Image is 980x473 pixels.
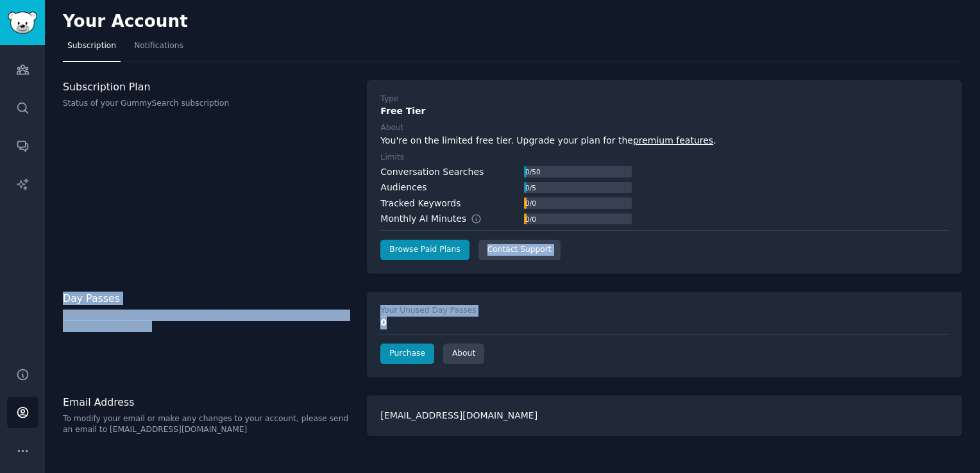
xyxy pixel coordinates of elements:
div: Free Tier [380,104,949,118]
a: Notifications [130,36,188,62]
div: Your Unused Day Passes [380,305,476,317]
h3: Email Address [63,395,353,409]
div: Audiences [380,181,427,194]
div: You're on the limited free tier. Upgrade your plan for the . [380,134,949,147]
a: Contact Support [478,240,561,260]
a: Subscription [63,36,121,62]
a: About [443,344,484,364]
div: [EMAIL_ADDRESS][DOMAIN_NAME] [367,395,962,436]
div: Limits [380,152,404,163]
p: To modify your email or make any changes to your account, please send an email to [EMAIL_ADDRESS]... [63,413,353,436]
div: Conversation Searches [380,165,484,179]
div: About [380,122,403,134]
p: Day passes can be used for one-off research sessions if you do not have an active subscription [63,310,353,332]
div: Monthly AI Minutes [380,212,495,226]
p: Status of your GummySearch subscription [63,98,353,110]
div: 0 [380,316,949,329]
div: 0 / 5 [524,182,537,194]
div: Tracked Keywords [380,197,460,210]
span: Subscription [67,40,116,52]
a: premium features [633,135,713,145]
a: Purchase [380,344,434,364]
h2: Your Account [63,12,188,32]
div: Type [380,94,398,105]
h3: Day Passes [63,292,353,305]
img: GummySearch logo [8,12,37,34]
span: Notifications [134,40,183,52]
h3: Subscription Plan [63,80,353,94]
a: Browse Paid Plans [380,240,469,260]
div: 0 / 50 [524,166,541,178]
div: 0 / 0 [524,213,537,225]
div: 0 / 0 [524,197,537,209]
